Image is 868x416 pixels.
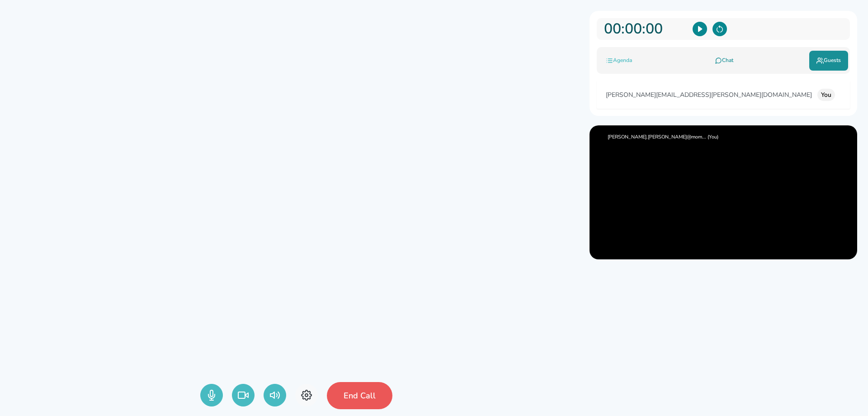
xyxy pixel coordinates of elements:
a: Chat [708,51,741,71]
img: resume_timer.svg [693,22,707,36]
div: 00:00:00 [604,18,663,40]
span: [PERSON_NAME].[PERSON_NAME]@mom... (You) [597,130,729,143]
button: End Call [327,382,392,409]
span: [PERSON_NAME][EMAIL_ADDRESS][PERSON_NAME][DOMAIN_NAME] [606,91,835,99]
a: Agenda [599,51,639,71]
a: Guests [809,51,848,71]
span: You [817,89,835,101]
img: restart_timer.svg [712,22,727,36]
